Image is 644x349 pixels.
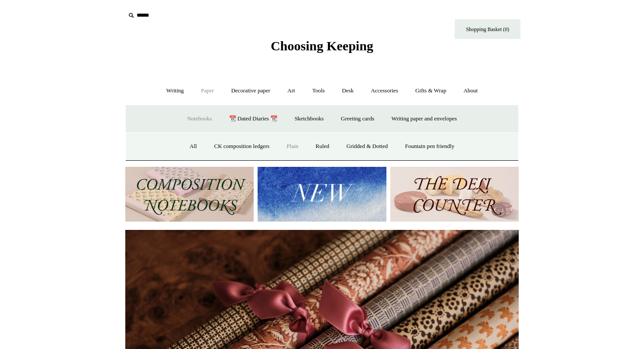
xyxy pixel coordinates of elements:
[397,135,463,158] a: Fountain pen friendly
[271,46,373,52] a: Choosing Keeping
[159,79,192,102] a: Writing
[308,135,337,158] a: Ruled
[334,79,362,102] a: Desk
[455,19,520,39] a: Shopping Basket (0)
[363,79,406,102] a: Accessories
[333,107,382,130] a: Greeting cards
[179,107,219,130] a: Notebooks
[287,107,331,130] a: Sketchbooks
[456,79,486,102] a: About
[223,79,278,102] a: Decorative paper
[339,135,396,158] a: Gridded & Dotted
[206,135,277,158] a: CK composition ledgers
[271,39,373,53] span: Choosing Keeping
[258,167,386,222] img: New.jpg__PID:f73bdf93-380a-4a35-bcfe-7823039498e1
[182,135,205,158] a: All
[193,79,222,102] a: Paper
[304,79,333,102] a: Tools
[279,135,306,158] a: Plain
[390,167,519,222] img: The Deli Counter
[407,79,454,102] a: Gifts & Wrap
[125,167,254,222] img: 202302 Composition ledgers.jpg__PID:69722ee6-fa44-49dd-a067-31375e5d54ec
[280,79,303,102] a: Art
[221,107,285,130] a: 📆 Dated Diaries 📆
[384,107,465,130] a: Writing paper and envelopes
